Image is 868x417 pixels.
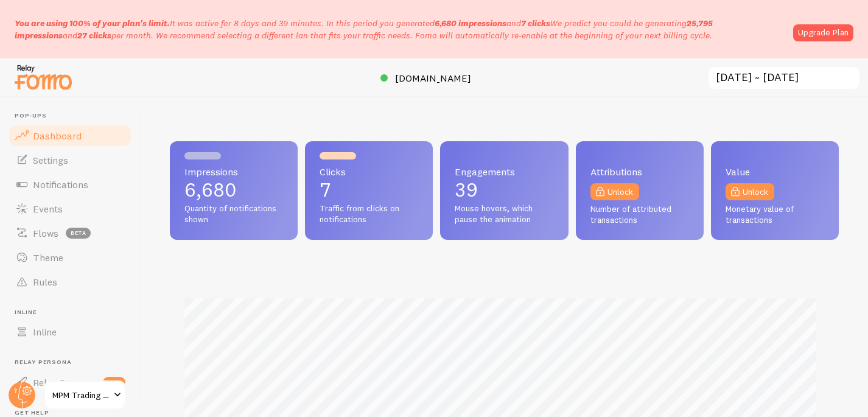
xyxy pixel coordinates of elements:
[726,204,824,225] span: Monetary value of transactions
[320,167,418,177] span: Clicks
[726,183,774,200] a: Unlock
[33,251,63,264] span: Theme
[590,167,689,177] span: Attributions
[7,245,133,270] a: Theme
[521,18,550,29] b: 7 clicks
[44,380,126,410] a: MPM Trading Pty Ltd TA [DOMAIN_NAME]
[184,167,283,177] span: Impressions
[184,180,283,200] p: 6,680
[590,183,639,200] a: Unlock
[7,370,133,394] a: Relay Persona new
[33,154,68,166] span: Settings
[7,221,133,245] a: Flows beta
[320,203,418,225] span: Traffic from clicks on notifications
[590,204,689,225] span: Number of attributed transactions
[184,203,283,225] span: Quantity of notifications shown
[66,228,91,239] span: beta
[33,178,88,191] span: Notifications
[52,388,110,402] span: MPM Trading Pty Ltd TA [DOMAIN_NAME]
[7,320,133,344] a: Inline
[103,377,125,388] span: new
[7,197,133,221] a: Events
[15,112,133,120] span: Pop-ups
[7,124,133,148] a: Dashboard
[455,180,553,200] p: 39
[435,18,550,29] span: and
[435,18,506,29] b: 6,680 impressions
[455,167,553,177] span: Engagements
[33,227,58,239] span: Flows
[15,359,133,366] span: Relay Persona
[33,203,63,215] span: Events
[15,18,170,29] span: You are using 100% of your plan's limit.
[726,167,824,177] span: Value
[7,148,133,172] a: Settings
[15,309,133,317] span: Inline
[13,61,74,93] img: fomo-relay-logo-orange.svg
[7,172,133,197] a: Notifications
[7,270,133,294] a: Rules
[15,17,786,41] p: It was active for 8 days and 39 minutes. In this period you generated We predict you could be gen...
[33,276,57,288] span: Rules
[77,30,111,41] b: 27 clicks
[15,409,133,417] span: Get Help
[33,130,82,142] span: Dashboard
[793,24,853,41] a: Upgrade Plan
[455,203,553,225] span: Mouse hovers, which pause the animation
[33,376,96,388] span: Relay Persona
[33,326,57,338] span: Inline
[320,180,418,200] p: 7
